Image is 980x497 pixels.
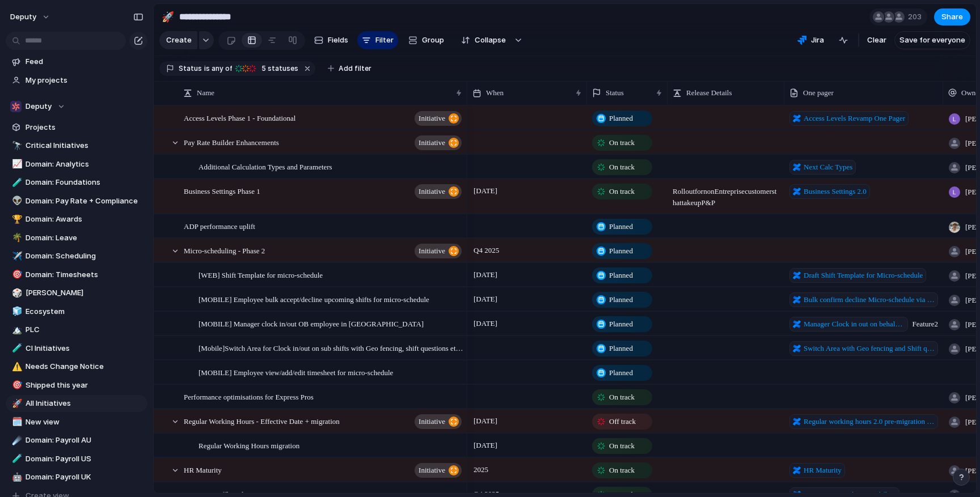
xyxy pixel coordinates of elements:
[785,312,943,332] span: Feature 2
[198,268,323,281] span: [WEB] Shift Template for micro-schedule
[609,416,636,427] span: Off track
[5,8,56,26] button: deputy
[789,268,926,283] a: Draft Shift Template for Micro-schedule
[6,377,147,394] a: 🎯Shipped this year
[321,61,378,77] button: Add filter
[198,341,463,354] span: [Mobile]Switch Area for Clock in/out on sub shifts with Geo fencing, shift questions etc from sub...
[415,244,462,258] button: initiative
[210,63,232,74] span: any of
[899,35,965,46] span: Save for everyone
[202,62,234,75] button: isany of
[668,180,784,209] span: Roll out for non Entreprise customers that take up P&P
[6,321,147,338] a: 🏔️PLC
[12,305,20,318] div: 🧊
[789,111,909,126] a: Access Levels Revamp One Pager
[415,135,462,150] button: initiative
[6,248,147,265] a: ✈️Domain: Scheduling
[310,31,353,49] button: Fields
[606,87,624,99] span: Status
[339,63,371,74] span: Add filter
[26,306,143,317] span: Ecosystem
[419,462,445,478] span: initiative
[10,140,22,151] button: 🔭
[26,324,143,335] span: PLC
[12,287,20,300] div: 🎲
[184,219,255,232] span: ADP performance uplift
[609,440,635,452] span: On track
[26,435,143,446] span: Domain: Payroll AU
[357,31,398,49] button: Filter
[863,31,891,49] button: Clear
[26,214,143,225] span: Domain: Awards
[26,159,143,170] span: Domain: Analytics
[609,162,635,173] span: On track
[179,63,202,74] span: Status
[26,453,143,465] span: Domain: Payroll US
[6,193,147,210] a: 👽Domain: Pay Rate + Compliance
[198,439,299,452] span: Regular Working Hours migration
[894,31,970,49] button: Save for everyone
[804,186,867,197] span: Business Settings 2.0
[934,9,970,26] button: Share
[686,87,732,99] span: Release Details
[486,87,504,99] span: When
[166,35,192,46] span: Create
[26,101,52,112] span: Deputy
[26,380,143,391] span: Shipped this year
[941,11,963,23] span: Share
[12,415,20,428] div: 🗓️
[6,451,147,468] a: 🧪Domain: Payroll US
[10,232,22,244] button: 🌴
[475,35,506,46] span: Collapse
[26,343,143,354] span: CI Initiatives
[6,137,147,154] a: 🔭Critical Initiatives
[609,113,633,124] span: Planned
[609,294,633,305] span: Planned
[415,184,462,199] button: initiative
[12,324,20,337] div: 🏔️
[6,230,147,247] a: 🌴Domain: Leave
[471,439,500,452] span: [DATE]
[184,463,222,476] span: HR Maturity
[6,211,147,228] div: 🏆Domain: Awards
[804,343,935,354] span: Switch Area with Geo fencing and Shift questions for Micro-scheduling clock in out?force_transiti...
[10,324,22,335] button: 🏔️
[12,176,20,189] div: 🧪
[609,137,635,148] span: On track
[10,269,22,281] button: 🎯
[609,245,633,257] span: Planned
[159,8,177,26] button: 🚀
[6,266,147,283] a: 🎯Domain: Timesheets
[6,414,147,431] a: 🗓️New view
[10,306,22,317] button: 🧊
[10,435,22,446] button: ☄️
[26,269,143,281] span: Domain: Timesheets
[12,397,20,410] div: 🚀
[184,414,340,427] span: Regular Working Hours - Effective Date + migration
[26,232,143,244] span: Domain: Leave
[609,465,635,476] span: On track
[12,158,20,171] div: 📈
[471,244,502,257] span: Q4 2025
[609,367,633,379] span: Planned
[6,284,147,301] a: 🎲[PERSON_NAME]
[258,63,298,74] span: statuses
[6,340,147,357] a: 🧪CI Initiatives
[6,53,147,70] a: Feed
[419,111,445,126] span: initiative
[26,122,143,133] span: Projects
[609,270,633,281] span: Planned
[609,392,635,403] span: On track
[12,231,20,244] div: 🌴
[804,416,935,427] span: Regular working hours 2.0 pre-migration improvements
[184,135,279,148] span: Pay Rate Builder Enhancements
[6,432,147,449] div: ☄️Domain: Payroll AU
[26,361,143,372] span: Needs Change Notice
[804,162,852,173] span: Next Calc Types
[12,213,20,226] div: 🏆
[328,35,348,46] span: Fields
[198,160,332,173] span: Additional Calculation Types and Parameters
